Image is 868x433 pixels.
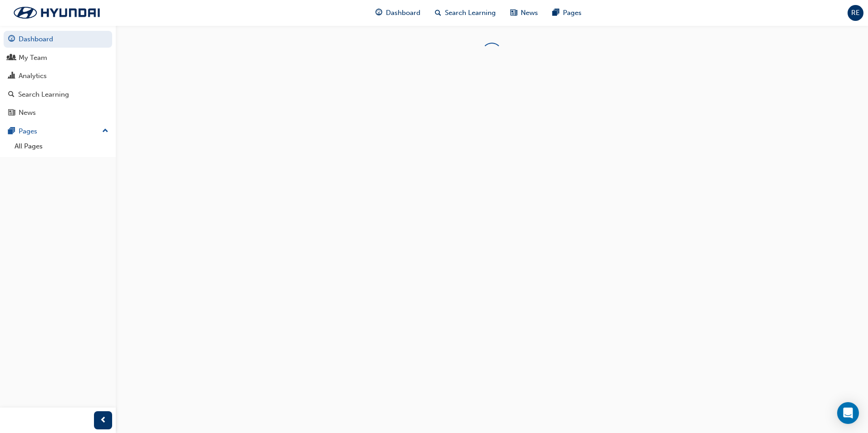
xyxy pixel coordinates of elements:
a: Analytics [4,68,112,84]
span: chart-icon [8,72,15,80]
a: news-iconNews [503,4,545,22]
span: prev-icon [100,415,107,426]
div: Search Learning [18,89,69,100]
span: search-icon [8,91,15,99]
div: Open Intercom Messenger [837,402,859,424]
a: News [4,104,112,121]
span: guage-icon [375,7,382,19]
span: pages-icon [552,7,559,19]
button: RE [848,5,863,21]
div: Pages [19,126,37,137]
a: pages-iconPages [545,4,589,22]
a: Search Learning [4,86,112,103]
button: Pages [4,123,112,140]
span: news-icon [8,109,15,117]
a: search-iconSearch Learning [428,4,503,22]
a: guage-iconDashboard [368,4,428,22]
span: Search Learning [445,8,496,18]
span: search-icon [435,7,441,19]
span: up-icon [102,125,108,137]
span: guage-icon [8,35,15,44]
span: people-icon [8,54,15,62]
span: News [521,8,538,18]
div: Analytics [19,71,47,81]
span: Pages [563,8,582,18]
div: News [19,108,36,118]
a: My Team [4,49,112,66]
a: Dashboard [4,31,112,48]
span: pages-icon [8,128,15,136]
button: DashboardMy TeamAnalyticsSearch LearningNews [4,29,112,123]
span: news-icon [510,7,517,19]
img: Trak [5,3,109,22]
span: RE [851,8,860,18]
div: My Team [19,53,47,63]
span: Dashboard [386,8,420,18]
a: All Pages [11,139,112,153]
